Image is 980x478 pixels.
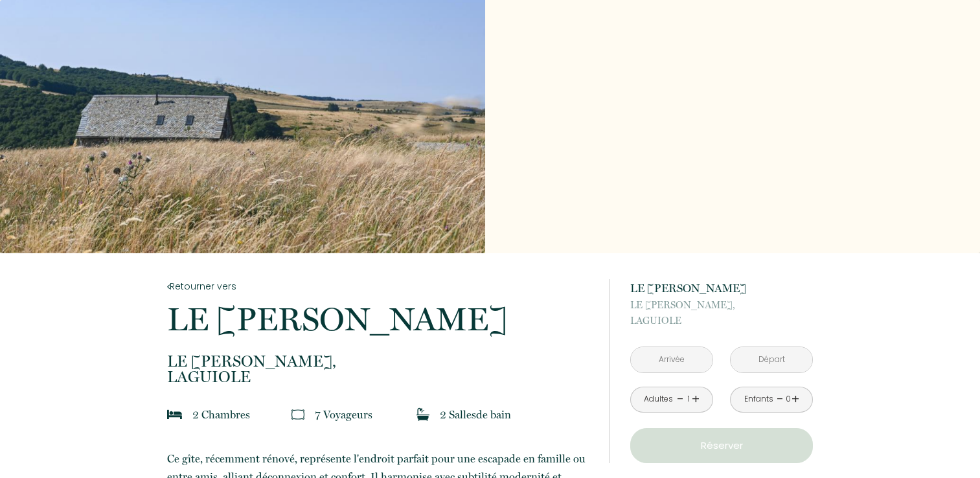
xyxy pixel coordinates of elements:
a: + [692,389,700,409]
a: Retourner vers [167,279,592,293]
p: LAGUIOLE [630,297,813,328]
div: 0 [785,393,792,405]
span: LE [PERSON_NAME], [630,297,813,313]
p: LE [PERSON_NAME] [167,303,592,336]
button: Réserver [630,428,813,463]
a: + [792,389,799,409]
p: LAGUIOLE [167,354,592,385]
div: Adultes [644,393,673,405]
input: Départ [731,347,812,372]
p: 2 Salle de bain [440,405,511,424]
div: Enfants [744,393,773,405]
p: LE [PERSON_NAME] [630,279,813,297]
input: Arrivée [631,347,712,372]
span: s [368,408,372,421]
p: 2 Chambre [192,405,250,424]
p: Réserver [635,438,808,453]
div: 1 [685,393,692,405]
span: s [245,408,250,421]
a: - [777,389,784,409]
img: guests [291,408,304,421]
p: 7 Voyageur [315,405,372,424]
a: - [677,389,684,409]
span: LE [PERSON_NAME], [167,354,592,369]
span: s [472,408,476,421]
